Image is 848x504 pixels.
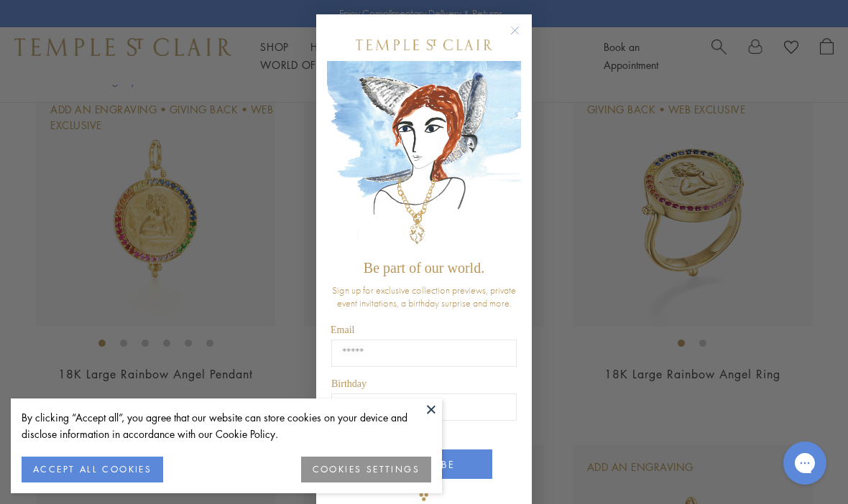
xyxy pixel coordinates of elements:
[513,29,531,47] button: Close dialog
[356,39,492,50] img: Temple St. Clair
[331,378,367,389] span: Birthday
[22,409,431,442] div: By clicking “Accept all”, you agree that our website can store cookies on your device and disclos...
[332,284,516,309] span: Sign up for exclusive collection previews, private event invitations, a birthday surprise and more.
[301,457,431,482] button: COOKIES SETTINGS
[331,340,517,367] input: Email
[776,437,834,490] iframe: Gorgias live chat messenger
[364,260,484,276] span: Be part of our world.
[331,325,354,335] span: Email
[22,457,163,482] button: ACCEPT ALL COOKIES
[327,61,521,253] img: c4a9eb12-d91a-4d4a-8ee0-386386f4f338.jpeg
